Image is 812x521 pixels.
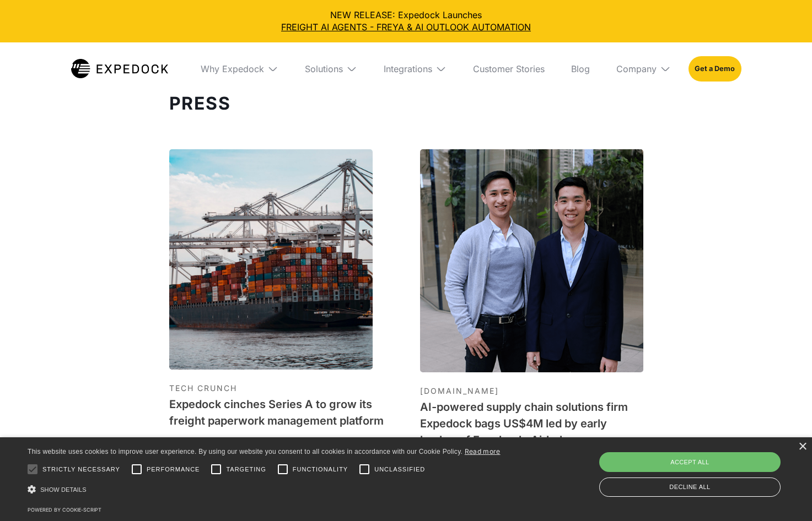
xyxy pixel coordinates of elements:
div: [DOMAIN_NAME] [420,383,643,399]
a: Get a Demo [689,56,741,82]
a: FREIGHT AI AGENTS - FREYA & AI OUTLOOK AUTOMATION [9,21,803,33]
span: Performance [147,465,200,474]
img: E27.CO Thumbnail [420,149,643,372]
div: Company [607,42,680,95]
div: Company [616,63,657,74]
a: E27.CO Thumbnail[DOMAIN_NAME]AI-powered supply chain solutions firm Expedock bags US$4M led by ea... [420,149,643,481]
div: Solutions [296,42,366,95]
a: Blog [562,42,599,95]
strong: Press [169,93,231,114]
div: Integrations [384,63,432,74]
div: Why Expedock [201,63,264,74]
span: Targeting [226,465,266,474]
h1: Expedock cinches Series A to grow its freight paperwork management platform [169,396,392,429]
div: Solutions [305,63,343,74]
div: TECH CRUNCH [169,381,392,396]
div: NEW RELEASE: Expedock Launches [9,9,803,34]
span: Show details [40,486,87,493]
div: Integrations [375,42,455,95]
div: Close [798,443,806,451]
h1: AI-powered supply chain solutions firm Expedock bags US$4M led by early backer of Facebook, Airbnb [420,399,643,448]
div: Why Expedock [192,42,287,95]
span: Strictly necessary [42,465,120,474]
span: Functionality [293,465,348,474]
a: TECH CRUNCHExpedock cinches Series A to grow its freight paperwork management platformLearn More -> [169,149,392,481]
div: Decline all [599,477,781,497]
div: Show details [28,482,501,497]
span: Unclassified [374,465,425,474]
div: Accept all [599,452,781,472]
span: This website uses cookies to improve user experience. By using our website you consent to all coo... [28,448,463,455]
a: Customer Stories [464,42,553,95]
a: Powered by cookie-script [28,507,101,513]
a: Read more [465,447,501,455]
iframe: Chat Widget [757,468,812,521]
